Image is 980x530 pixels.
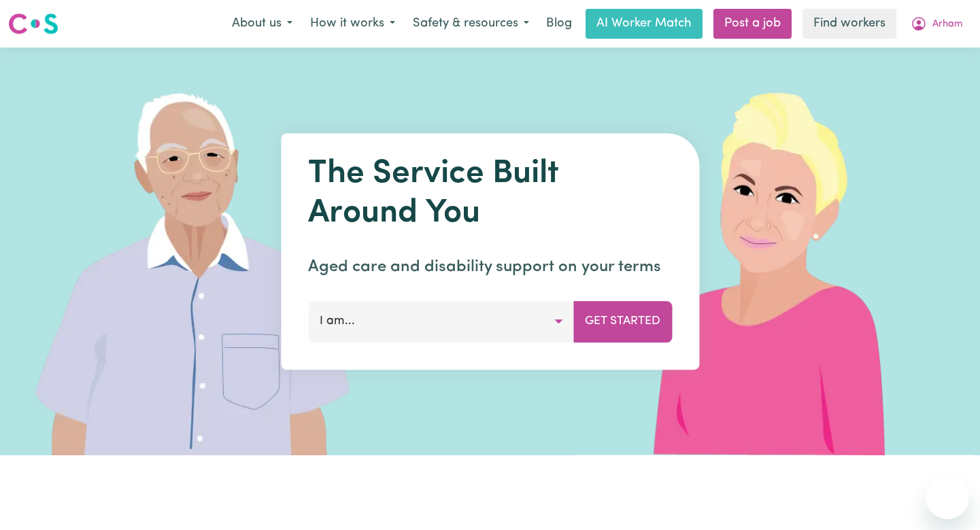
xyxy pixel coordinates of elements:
[926,476,969,519] iframe: Button to launch messaging window
[538,9,580,39] a: Blog
[586,9,703,39] a: AI Worker Match
[8,8,58,39] a: Careseekers logo
[713,9,792,39] a: Post a job
[308,155,672,233] h1: The Service Built Around You
[932,17,963,32] span: Arham
[223,10,301,38] button: About us
[902,10,972,38] button: My Account
[308,255,672,279] p: Aged care and disability support on your terms
[573,301,672,342] button: Get Started
[308,301,574,342] button: I am...
[404,10,538,38] button: Safety & resources
[8,12,58,36] img: Careseekers logo
[802,9,896,39] a: Find workers
[301,10,404,38] button: How it works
